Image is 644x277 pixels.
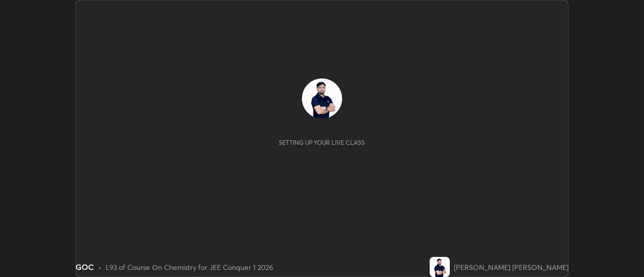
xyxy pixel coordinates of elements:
[75,261,94,273] div: GOC
[98,262,102,272] div: •
[279,139,365,146] div: Setting up your live class
[302,78,342,119] img: f04c8266e3ea42ddb24b9a5e623edb63.jpg
[106,262,273,272] div: L93 of Course On Chemistry for JEE Conquer 1 2026
[454,262,569,272] div: [PERSON_NAME] [PERSON_NAME]
[430,257,450,277] img: f04c8266e3ea42ddb24b9a5e623edb63.jpg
